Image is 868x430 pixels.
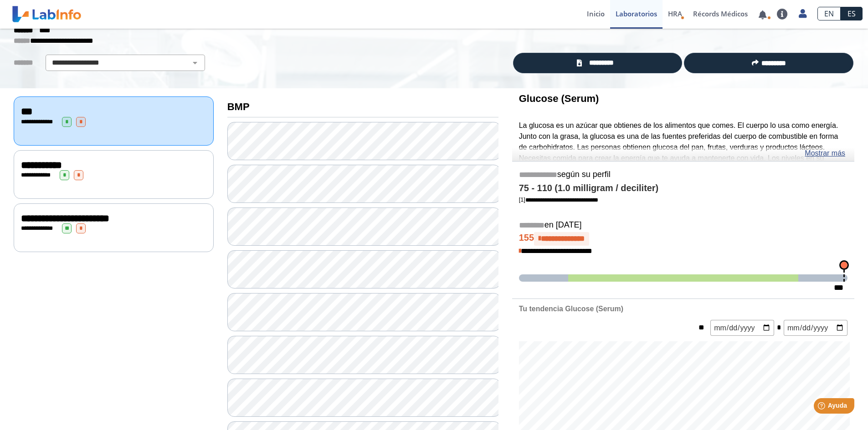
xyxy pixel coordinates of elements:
[519,220,847,231] h5: en [DATE]
[710,320,774,336] input: mm/dd/yyyy
[519,170,847,180] h5: según su perfil
[519,183,847,194] h4: 75 - 110 (1.0 milligram / deciliter)
[519,93,599,104] b: Glucose (Serum)
[817,7,841,20] a: EN
[805,148,845,159] a: Mostrar más
[519,120,847,186] p: La glucosa es un azúcar que obtienes de los alimentos que comes. El cuerpo lo usa como energía. J...
[787,395,858,420] iframe: Help widget launcher
[227,101,250,112] b: BMP
[519,196,598,203] a: [1]
[519,305,623,313] b: Tu tendencia Glucose (Serum)
[784,320,847,336] input: mm/dd/yyyy
[519,232,847,246] h4: 155
[668,9,682,18] span: HRA
[841,7,863,20] a: ES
